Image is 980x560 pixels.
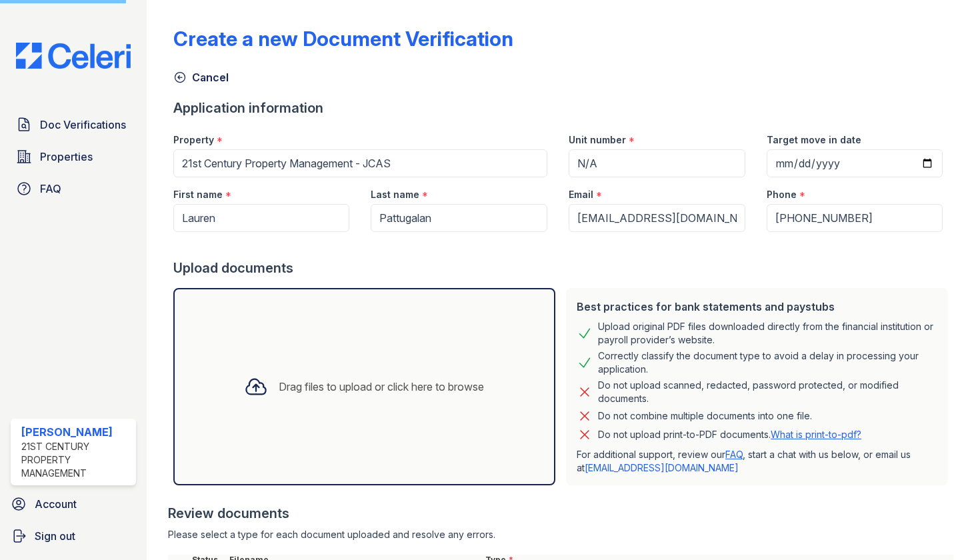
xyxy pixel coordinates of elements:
a: Cancel [173,69,229,85]
div: Application information [173,99,953,117]
span: Account [35,496,77,512]
label: First name [173,188,223,201]
div: Upload documents [173,259,953,277]
a: FAQ [11,175,136,202]
span: Doc Verifications [40,117,126,133]
a: [EMAIL_ADDRESS][DOMAIN_NAME] [585,462,739,473]
label: Last name [371,188,419,201]
a: Doc Verifications [11,111,136,138]
a: Sign out [5,523,141,549]
div: Do not upload scanned, redacted, password protected, or modified documents. [598,379,937,405]
a: Account [5,491,141,517]
a: Properties [11,143,136,170]
label: Target move in date [767,133,861,147]
label: Phone [767,188,797,201]
div: Drag files to upload or click here to browse [279,379,484,395]
img: CE_Logo_Blue-a8612792a0a2168367f1c8372b55b34899dd931a85d93a1a3d3e32e68fde9ad4.png [5,43,141,69]
label: Property [173,133,214,147]
span: FAQ [40,181,61,197]
a: FAQ [725,449,743,460]
p: For additional support, review our , start a chat with us below, or email us at [577,448,937,475]
div: Review documents [168,504,953,523]
div: Create a new Document Verification [173,27,513,51]
span: Sign out [35,528,75,544]
span: Properties [40,149,93,165]
div: Do not combine multiple documents into one file. [598,408,812,424]
div: Please select a type for each document uploaded and resolve any errors. [168,528,953,541]
div: Upload original PDF files downloaded directly from the financial institution or payroll provider’... [598,320,937,347]
div: Best practices for bank statements and paystubs [577,299,937,315]
a: What is print-to-pdf? [771,429,861,440]
div: [PERSON_NAME] [21,424,131,440]
label: Email [569,188,593,201]
label: Unit number [569,133,626,147]
div: 21st Century Property Management [21,440,131,480]
p: Do not upload print-to-PDF documents. [598,428,861,441]
div: Correctly classify the document type to avoid a delay in processing your application. [598,349,937,376]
